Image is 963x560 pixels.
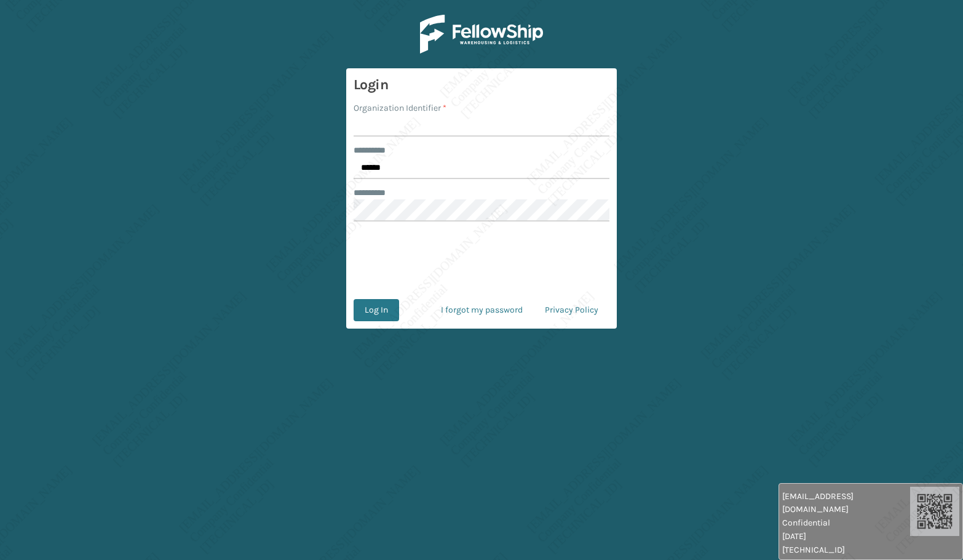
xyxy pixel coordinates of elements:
[354,299,399,321] button: Log In
[420,15,543,54] img: Logo
[534,299,609,321] a: Privacy Policy
[388,236,575,284] iframe: reCAPTCHA
[354,102,446,114] label: Organization Identifier
[354,76,609,94] h3: Login
[430,299,534,321] a: I forgot my password
[782,490,910,516] span: [EMAIL_ADDRESS][DOMAIN_NAME]
[782,530,910,543] span: [DATE]
[782,543,910,556] span: [TECHNICAL_ID]
[782,516,910,529] span: Confidential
